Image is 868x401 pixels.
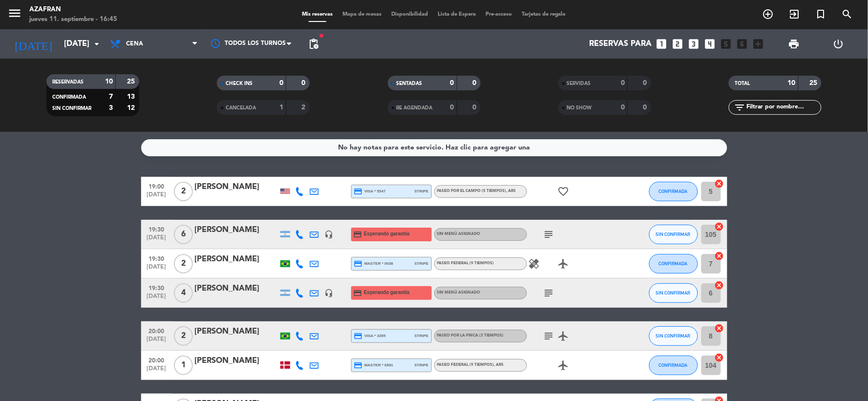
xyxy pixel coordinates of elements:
span: Mis reservas [297,12,338,17]
i: cancel [715,222,724,232]
div: [PERSON_NAME] [195,282,278,295]
div: [PERSON_NAME] [195,253,278,266]
span: SIN CONFIRMAR [656,333,691,338]
span: Reservas para [590,40,652,49]
i: credit_card [354,187,363,196]
i: cancel [715,251,724,261]
i: cancel [715,179,724,189]
span: visa * 3395 [354,332,386,340]
span: CONFIRMADA [52,95,86,100]
i: subject [543,330,555,342]
span: 19:00 [145,180,169,191]
strong: 13 [127,93,137,100]
span: visa * 5547 [354,187,386,196]
div: [PERSON_NAME] [195,325,278,338]
span: [DATE] [145,336,169,347]
i: add_box [752,38,765,50]
span: , ARS [507,189,516,193]
span: 2 [174,326,193,346]
span: Paseo Federal (9 tiempos) [437,261,494,265]
strong: 0 [621,80,625,86]
span: Esperando garantía [364,230,409,238]
strong: 0 [279,80,283,86]
span: CONFIRMADA [659,261,688,266]
span: , ARS [494,363,504,367]
i: favorite_border [558,186,570,197]
span: 20:00 [145,325,169,336]
strong: 0 [643,104,649,111]
i: search [842,8,853,20]
i: credit_card [354,332,363,340]
span: Sin menú asignado [437,291,481,295]
span: Disponibilidad [386,12,433,17]
span: Sin menú asignado [437,232,481,236]
input: Filtrar por nombre... [745,102,821,113]
i: headset_mic [325,289,334,297]
strong: 0 [621,104,625,111]
i: airplanemode_active [558,359,570,371]
span: 19:30 [145,223,169,234]
span: 20:00 [145,354,169,365]
span: [DATE] [145,191,169,203]
i: headset_mic [325,230,334,239]
strong: 0 [450,80,454,86]
i: looks_6 [736,38,749,50]
i: airplanemode_active [558,330,570,342]
span: fiber_manual_record [318,33,324,39]
i: looks_two [672,38,684,50]
span: SIN CONFIRMAR [656,232,691,237]
strong: 10 [788,80,796,86]
span: Lista de Espera [433,12,481,17]
span: Pre-acceso [481,12,517,17]
span: stripe [415,260,429,267]
span: print [788,38,800,50]
span: Cena [126,41,143,47]
strong: 25 [810,80,820,86]
span: Tarjetas de regalo [517,12,571,17]
i: cancel [715,323,724,333]
i: credit_card [354,289,362,297]
span: RESERVADAS [52,80,84,84]
span: stripe [415,362,429,368]
span: SENTADAS [397,81,423,86]
div: [PERSON_NAME] [195,355,278,367]
i: credit_card [354,361,363,370]
strong: 0 [302,80,308,86]
span: 19:30 [145,282,169,293]
i: cancel [715,280,724,290]
span: master * 0038 [354,259,394,268]
span: SIN CONFIRMAR [656,290,691,295]
div: No hay notas para este servicio. Haz clic para agregar una [338,142,530,153]
button: CONFIRMADA [649,356,698,375]
strong: 10 [105,78,113,85]
i: looks_one [656,38,668,50]
strong: 0 [643,80,649,86]
span: 6 [174,225,193,244]
strong: 7 [109,93,113,100]
i: [DATE] [7,33,59,55]
span: [DATE] [145,234,169,246]
strong: 1 [279,104,283,111]
i: healing [529,258,540,270]
i: subject [543,229,555,240]
button: SIN CONFIRMAR [649,283,698,303]
span: CANCELADA [226,106,256,110]
span: CONFIRMADA [659,189,688,194]
span: CONFIRMADA [659,362,688,368]
i: power_settings_new [832,38,844,50]
i: arrow_drop_down [91,38,103,50]
span: pending_actions [308,38,319,50]
span: master * 6591 [354,361,394,370]
span: NO SHOW [567,106,592,110]
i: cancel [715,353,724,362]
strong: 12 [127,105,137,111]
div: [PERSON_NAME] [195,224,278,236]
strong: 0 [450,104,454,111]
i: exit_to_app [789,8,801,20]
i: credit_card [354,230,362,239]
button: SIN CONFIRMAR [649,225,698,244]
span: Paseo por el campo (5 tiempos) [437,189,516,193]
span: CHECK INS [226,81,253,86]
div: jueves 11. septiembre - 16:45 [29,15,117,24]
strong: 2 [302,104,308,111]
